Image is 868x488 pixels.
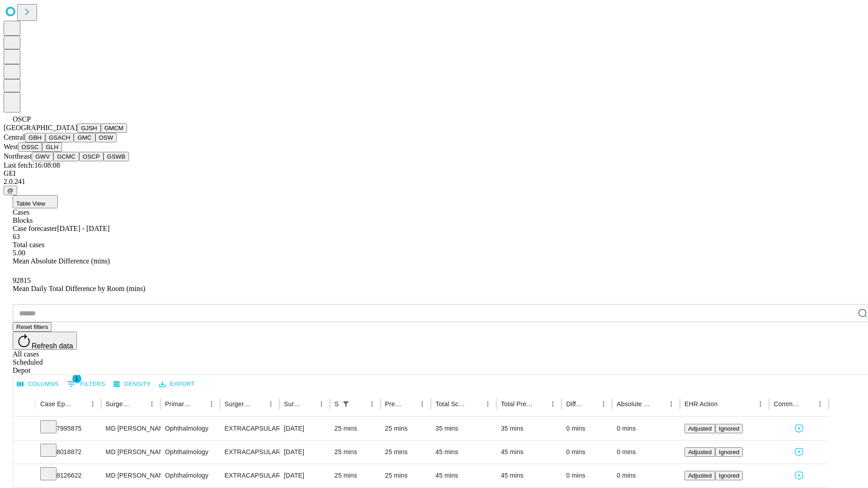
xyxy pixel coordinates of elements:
span: Case forecaster [13,225,57,232]
div: 35 mins [501,417,557,440]
div: Scheduled In Room Duration [335,400,339,408]
span: Adjusted [688,449,712,455]
div: EXTRACAPSULAR CATARACT REMOVAL WITH [MEDICAL_DATA] [225,417,275,440]
button: Sort [74,398,86,410]
button: Menu [315,398,328,410]
button: GMC [74,133,95,142]
button: GLH [42,142,61,152]
button: Menu [264,398,277,410]
span: @ [7,187,14,194]
button: Expand [18,421,31,437]
button: Density [111,377,153,391]
div: 1 active filter [340,398,352,410]
div: 0 mins [566,441,608,464]
div: Total Predicted Duration [501,400,533,408]
button: Menu [814,398,826,410]
div: Primary Service [165,400,191,408]
button: Menu [665,398,678,410]
div: 25 mins [335,464,376,487]
button: Export [157,377,197,391]
span: Mean Daily Total Difference by Room (mins) [13,285,145,292]
span: Refresh data [32,342,73,350]
span: 5.00 [13,249,25,257]
button: Menu [86,398,99,410]
button: Sort [193,398,205,410]
button: @ [4,186,17,195]
button: Ignored [715,424,743,433]
div: Surgery Name [225,400,251,408]
span: 1 [72,374,81,383]
button: Sort [403,398,416,410]
button: Sort [585,398,597,410]
div: GEI [4,169,864,178]
div: Ophthalmology [165,417,215,440]
button: Adjusted [684,424,715,433]
button: Sort [252,398,264,410]
span: Reset filters [16,324,48,330]
button: Sort [534,398,547,410]
button: Sort [801,398,814,410]
div: [DATE] [284,464,325,487]
div: Surgery Date [284,400,302,408]
span: 92815 [13,277,31,284]
button: Ignored [715,471,743,480]
div: [DATE] [284,441,325,464]
div: 25 mins [335,441,376,464]
span: Mean Absolute Difference (mins) [13,257,110,265]
button: GMCM [101,123,127,133]
div: Absolute Difference [617,400,651,408]
span: [GEOGRAPHIC_DATA] [4,124,77,131]
div: 8126622 [40,464,97,487]
div: EXTRACAPSULAR CATARACT REMOVAL WITH [MEDICAL_DATA] [225,464,275,487]
button: Adjusted [684,447,715,457]
button: GBH [25,133,45,142]
div: [DATE] [284,417,325,440]
div: 45 mins [435,464,492,487]
div: 35 mins [435,417,492,440]
span: Ignored [719,425,739,432]
button: Show filters [340,398,352,410]
div: 45 mins [501,464,557,487]
div: Surgeon Name [106,400,132,408]
span: Last fetch: 16:08:08 [4,161,60,169]
button: Sort [133,398,146,410]
span: Adjusted [688,472,712,479]
button: Menu [597,398,610,410]
button: GWV [32,152,53,161]
button: GCMC [53,152,79,161]
button: Sort [652,398,665,410]
span: Northeast [4,152,32,160]
span: [DATE] - [DATE] [57,225,109,232]
div: MD [PERSON_NAME] [PERSON_NAME] Md [106,441,156,464]
button: OSSC [18,142,42,152]
button: Reset filters [13,322,52,332]
span: Central [4,133,25,141]
div: 2.0.241 [4,178,864,186]
span: 63 [13,233,20,240]
button: Sort [353,398,366,410]
div: 25 mins [385,417,427,440]
div: 25 mins [335,417,376,440]
button: Select columns [15,377,61,391]
button: Menu [416,398,429,410]
div: EXTRACAPSULAR CATARACT REMOVAL WITH [MEDICAL_DATA] [225,441,275,464]
button: GSWB [104,152,129,161]
button: Expand [18,468,31,484]
div: MD [PERSON_NAME] [PERSON_NAME] Md [106,464,156,487]
button: Show filters [65,377,108,391]
button: Menu [481,398,494,410]
div: Ophthalmology [165,464,215,487]
button: Menu [146,398,158,410]
div: 8018872 [40,441,97,464]
button: OSCP [79,152,104,161]
span: Adjusted [688,425,712,432]
div: Case Epic Id [40,400,73,408]
div: 25 mins [385,441,427,464]
div: 0 mins [617,464,675,487]
div: 0 mins [617,417,675,440]
div: Total Scheduled Duration [435,400,468,408]
button: Adjusted [684,471,715,480]
button: Menu [754,398,767,410]
button: Sort [469,398,481,410]
button: Menu [205,398,218,410]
